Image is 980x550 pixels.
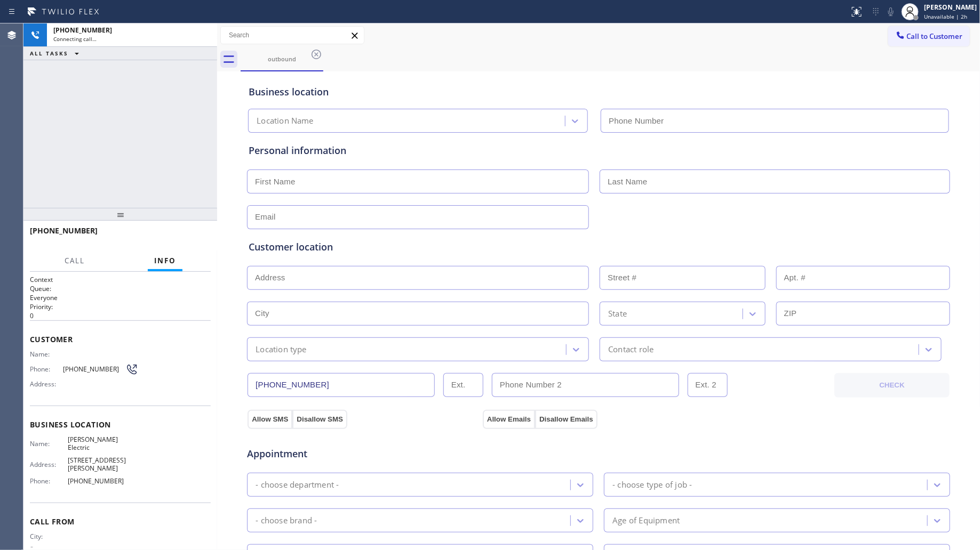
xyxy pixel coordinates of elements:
div: Personal information [249,143,949,158]
div: outbound [242,55,322,63]
span: Info [154,256,176,265]
span: Address: [30,380,68,388]
span: Name: [30,440,68,448]
p: Everyone [30,293,211,302]
input: First Name [247,169,589,193]
input: Email [247,205,589,229]
span: Appointment [247,447,480,461]
span: Business location [30,419,211,430]
input: ZIP [776,302,951,326]
input: Last Name [600,169,950,193]
p: 0 [30,311,211,320]
span: Address: [30,460,68,468]
div: Customer location [249,240,949,254]
span: City: [30,532,68,540]
span: [PHONE_NUMBER] [68,477,139,485]
input: Ext. [443,373,483,397]
input: Address [247,266,589,290]
input: Ext. 2 [688,373,728,397]
div: - choose brand - [256,514,317,527]
input: Apt. # [776,266,951,290]
span: Connecting call… [53,35,97,43]
span: Call [65,256,85,265]
span: Unavailable | 2h [924,13,967,20]
button: Info [148,250,182,271]
button: ALL TASKS [23,47,90,60]
div: - choose department - [256,479,339,491]
div: Location type [256,343,307,355]
input: Street # [600,266,766,290]
span: [PERSON_NAME] Electric [68,435,139,452]
span: [PHONE_NUMBER] [63,365,125,373]
div: Business location [249,85,949,99]
input: Phone Number 2 [492,373,679,397]
div: Location Name [257,115,314,127]
button: CHECK [834,373,950,398]
button: Mute [883,4,898,19]
button: Disallow Emails [535,410,597,429]
button: Call to Customer [888,26,970,46]
div: - choose type of job - [612,479,692,491]
span: Phone: [30,477,68,485]
h2: Queue: [30,284,211,293]
span: Call From [30,516,211,527]
div: Age of Equipment [612,514,680,527]
button: Allow SMS [248,410,292,429]
input: Phone Number [601,109,949,133]
span: ALL TASKS [30,50,68,57]
div: Contact role [608,343,654,355]
input: Phone Number [248,373,435,397]
input: City [247,302,589,326]
span: Customer [30,334,211,344]
h1: Context [30,275,211,284]
input: Search [221,27,364,44]
button: Allow Emails [483,410,535,429]
span: [PHONE_NUMBER] [30,225,98,236]
h2: Priority: [30,302,211,311]
div: State [608,308,627,320]
span: Call to Customer [907,31,963,41]
span: [STREET_ADDRESS][PERSON_NAME] [68,456,139,473]
button: Call [58,250,91,271]
span: [PHONE_NUMBER] [53,26,112,35]
div: [PERSON_NAME] [924,3,977,12]
span: Name: [30,350,68,358]
span: Phone: [30,365,63,373]
button: Disallow SMS [292,410,347,429]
